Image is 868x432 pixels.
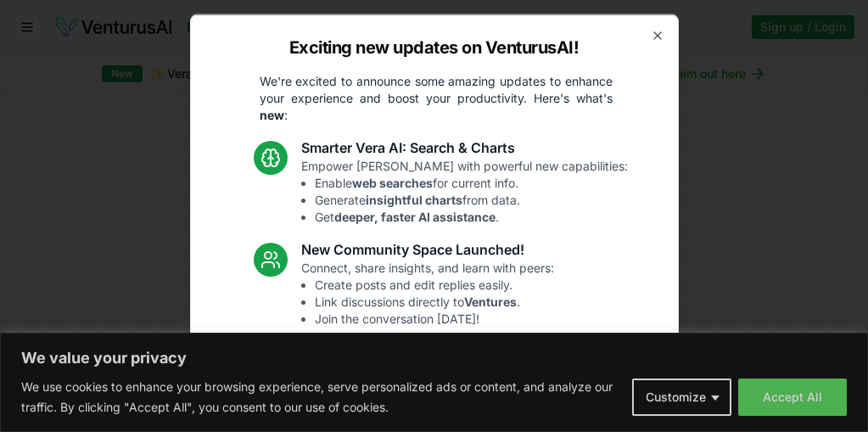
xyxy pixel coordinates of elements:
[301,157,628,225] p: Empower [PERSON_NAME] with powerful new capabilities:
[301,137,628,157] h3: Smarter Vera AI: Search & Charts
[289,35,580,59] h2: Exciting new updates on VenturusAI!
[315,208,628,225] li: Get .
[366,192,462,206] strong: insightful charts
[315,174,628,191] li: Enable for current info.
[334,209,496,223] strong: deeper, faster AI assistance
[464,294,517,308] strong: Ventures
[356,396,473,410] strong: latest industry news
[352,175,433,189] strong: web searches
[438,379,518,393] strong: introductions
[315,310,554,327] li: Join the conversation [DATE]!
[315,293,554,310] li: Link discussions directly to .
[315,412,575,429] li: See topics.
[301,340,575,361] h3: Dashboard Latest News & Socials
[260,107,284,121] strong: new
[315,191,628,208] li: Generate from data.
[301,361,575,429] p: Enjoy a more streamlined, connected experience:
[336,412,473,427] strong: trending relevant social
[301,238,554,259] h3: New Community Space Launched!
[315,276,554,293] li: Create posts and edit replies easily.
[315,378,575,395] li: Standardized analysis .
[301,259,554,327] p: Connect, share insights, and learn with peers:
[315,395,575,412] li: Access articles.
[246,72,626,123] p: We're excited to announce some amazing updates to enhance your experience and boost your producti...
